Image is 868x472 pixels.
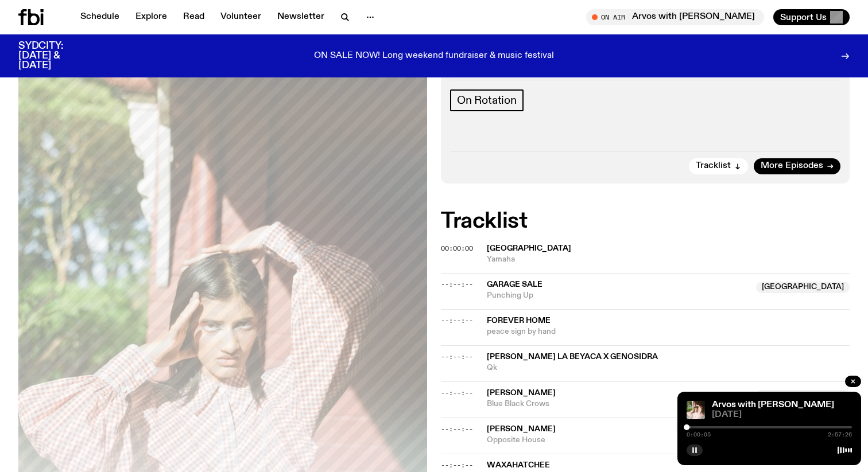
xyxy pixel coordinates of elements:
a: On Rotation [450,89,524,111]
span: forever home [487,317,551,325]
span: Punching Up [487,290,749,301]
span: [GEOGRAPHIC_DATA] [487,244,571,252]
span: peace sign by hand [487,326,850,337]
span: Waxahatchee [487,461,550,469]
span: [PERSON_NAME] La Beyaca x Genosidra [487,353,658,361]
span: [PERSON_NAME] [487,389,556,397]
span: 2:57:26 [828,432,852,438]
span: --:--:-- [441,352,473,361]
span: [GEOGRAPHIC_DATA] [756,282,850,293]
p: ON SALE NOW! Long weekend fundraiser & music festival [314,51,554,61]
a: Newsletter [270,9,331,25]
span: 00:00:00 [441,244,473,253]
a: More Episodes [754,158,840,174]
a: Schedule [73,9,126,25]
span: Opposite House [487,435,850,446]
span: --:--:-- [441,388,473,397]
span: On Rotation [457,94,517,107]
button: Tracklist [689,158,748,174]
h3: SYDCITY: [DATE] & [DATE] [18,41,92,71]
span: Support Us [780,12,827,22]
span: --:--:-- [441,461,473,470]
span: More Episodes [761,162,823,170]
span: [GEOGRAPHIC_DATA] [756,390,850,401]
span: [DATE] [712,411,852,419]
a: Explore [129,9,174,25]
span: --:--:-- [441,280,473,289]
a: Read [176,9,211,25]
span: --:--:-- [441,424,473,434]
h2: Tracklist [441,211,850,232]
span: --:--:-- [441,316,473,325]
a: Volunteer [214,9,268,25]
span: Blue Black Crows [487,399,749,409]
button: On AirArvos with [PERSON_NAME] [586,9,764,25]
button: 00:00:00 [441,245,473,252]
span: Yamaha [487,254,850,265]
span: [PERSON_NAME] [487,425,556,433]
span: Garage Sale [487,280,542,288]
span: Qk [487,362,850,373]
a: Arvos with [PERSON_NAME] [712,400,834,409]
span: Tracklist [696,162,731,170]
button: Support Us [773,9,850,25]
img: Maleeka stands outside on a balcony. She is looking at the camera with a serious expression, and ... [687,401,705,419]
span: 0:00:05 [687,432,711,438]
